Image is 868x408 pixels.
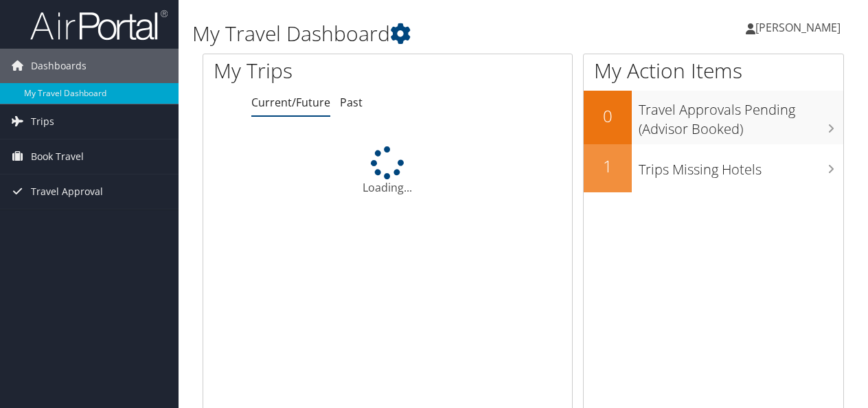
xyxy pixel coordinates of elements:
img: airportal-logo.png [30,9,168,41]
h1: My Travel Dashboard [192,19,634,48]
span: [PERSON_NAME] [755,20,841,35]
a: Current/Future [251,95,330,110]
a: 0Travel Approvals Pending (Advisor Booked) [584,91,843,144]
span: Book Travel [31,139,84,174]
h1: My Action Items [584,56,843,85]
a: 1Trips Missing Hotels [584,144,843,192]
h2: 1 [584,155,632,178]
h3: Travel Approvals Pending (Advisor Booked) [639,93,843,139]
a: [PERSON_NAME] [746,7,854,48]
div: Loading... [203,146,572,196]
span: Trips [31,104,54,139]
h1: My Trips [214,56,408,85]
h3: Trips Missing Hotels [639,153,843,179]
h2: 0 [584,104,632,128]
a: Past [340,95,363,110]
span: Travel Approval [31,174,103,209]
span: Dashboards [31,49,87,83]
